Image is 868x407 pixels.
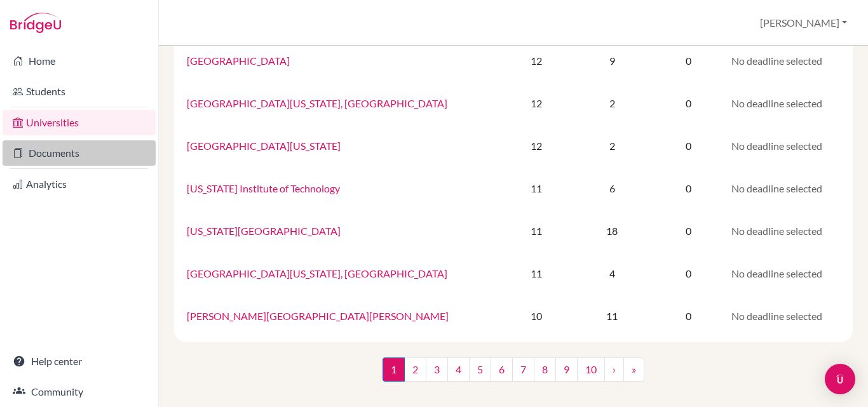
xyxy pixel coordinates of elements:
[731,182,822,194] span: No deadline selected
[503,39,571,82] td: 12
[731,225,822,237] span: No deadline selected
[571,252,654,295] td: 4
[731,55,822,67] span: No deadline selected
[653,295,724,337] td: 0
[3,79,156,104] a: Students
[187,140,341,152] a: [GEOGRAPHIC_DATA][US_STATE]
[604,357,624,382] a: ›
[731,310,822,322] span: No deadline selected
[503,295,571,337] td: 10
[571,295,654,337] td: 11
[825,364,855,394] div: Open Intercom Messenger
[3,110,156,135] a: Universities
[653,82,724,124] td: 0
[491,357,513,382] a: 6
[731,140,822,152] span: No deadline selected
[426,357,448,382] a: 3
[534,357,556,382] a: 8
[383,357,644,392] nav: ...
[187,55,290,67] a: [GEOGRAPHIC_DATA]
[3,379,156,404] a: Community
[653,124,724,167] td: 0
[187,182,340,194] a: [US_STATE] Institute of Technology
[623,357,644,382] a: »
[469,357,491,382] a: 5
[571,82,654,124] td: 2
[503,210,571,252] td: 11
[555,357,578,382] a: 9
[653,167,724,210] td: 0
[503,167,571,210] td: 11
[571,39,654,82] td: 9
[404,357,426,382] a: 2
[653,39,724,82] td: 0
[653,252,724,295] td: 0
[571,167,654,210] td: 6
[3,48,156,74] a: Home
[187,310,449,322] a: [PERSON_NAME][GEOGRAPHIC_DATA][PERSON_NAME]
[653,210,724,252] td: 0
[3,140,156,166] a: Documents
[383,357,405,382] span: 1
[577,357,605,382] a: 10
[512,357,534,382] a: 7
[3,349,156,374] a: Help center
[3,171,156,197] a: Analytics
[447,357,470,382] a: 4
[571,210,654,252] td: 18
[187,225,341,237] a: [US_STATE][GEOGRAPHIC_DATA]
[187,97,447,109] a: [GEOGRAPHIC_DATA][US_STATE], [GEOGRAPHIC_DATA]
[731,97,822,109] span: No deadline selected
[731,267,822,279] span: No deadline selected
[187,267,447,279] a: [GEOGRAPHIC_DATA][US_STATE], [GEOGRAPHIC_DATA]
[754,11,853,35] button: [PERSON_NAME]
[10,13,61,33] img: Bridge-U
[503,124,571,167] td: 12
[503,252,571,295] td: 11
[571,124,654,167] td: 2
[503,82,571,124] td: 12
